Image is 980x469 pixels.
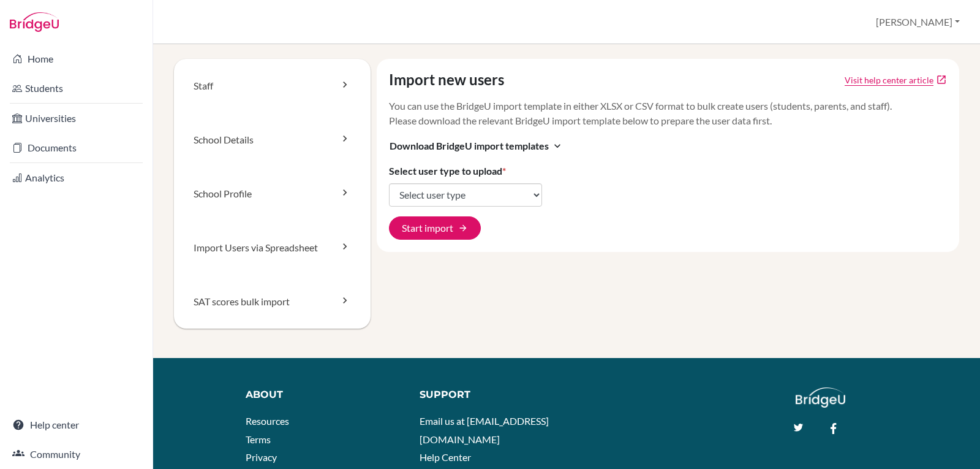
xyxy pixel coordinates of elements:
a: Resources [246,415,289,427]
div: About [246,387,393,402]
a: Staff [174,59,371,113]
a: Email us at [EMAIL_ADDRESS][DOMAIN_NAME] [420,415,549,445]
a: open_in_new [936,74,947,85]
a: Documents [2,135,150,160]
a: Community [2,442,150,467]
h4: Import new users [389,71,504,89]
span: Download BridgeU import templates [390,139,549,153]
a: Help Center [420,451,471,463]
a: Analytics [2,166,150,190]
a: Import Users via Spreadsheet [174,221,371,275]
a: SAT scores bulk import [174,275,371,329]
label: Select user type to upload [389,164,506,178]
a: Click to open Tracking student registration article in a new tab [845,74,933,86]
p: You can use the BridgeU import template in either XLSX or CSV format to bulk create users (studen... [389,99,948,128]
button: Download BridgeU import templatesexpand_more [389,138,564,154]
button: [PERSON_NAME] [870,10,965,34]
a: Help center [2,413,150,437]
i: expand_more [551,140,563,152]
a: Home [2,47,150,71]
a: Privacy [246,451,277,463]
img: Bridge-U [10,12,59,32]
span: arrow_forward [458,223,468,233]
a: School Details [174,113,371,167]
button: Start import [389,216,481,240]
a: Terms [246,433,271,445]
a: School Profile [174,167,371,221]
div: Support [420,387,554,402]
a: Universities [2,106,150,131]
a: Students [2,76,150,101]
img: logo_white@2x-f4f0deed5e89b7ecb1c2cc34c3e3d731f90f0f143d5ea2071677605dd97b5244.png [796,387,845,408]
